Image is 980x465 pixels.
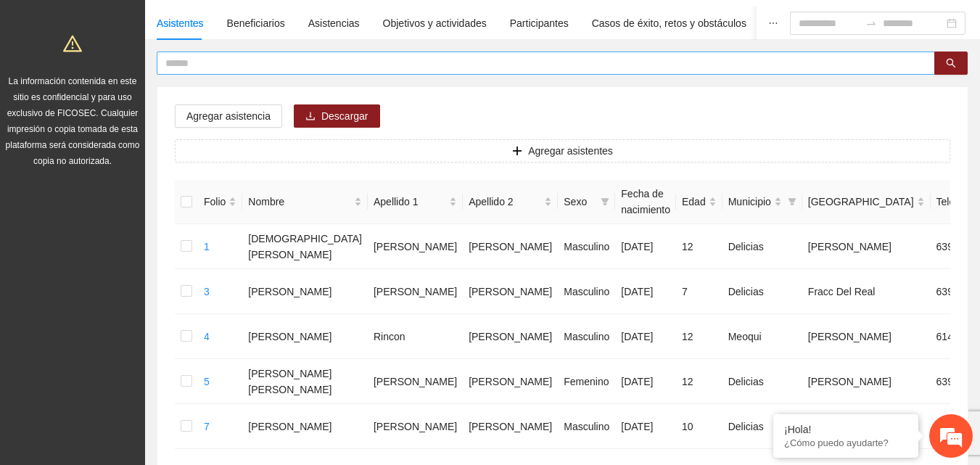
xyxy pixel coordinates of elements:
button: downloadDescargar [294,104,380,128]
td: [PERSON_NAME] [463,359,558,404]
a: 5 [204,376,210,387]
td: [DATE] [615,224,676,269]
button: Agregar asistencia [175,104,282,128]
span: filter [788,197,796,206]
td: Delicias [722,359,802,404]
div: Objetivos y actividades [383,15,487,31]
td: Masculino [558,224,615,269]
span: Sexo [564,194,595,210]
button: search [934,52,968,75]
td: [DATE] [615,314,676,359]
span: warning [63,34,82,53]
td: [DATE] [615,404,676,449]
th: Apellido 1 [368,180,463,224]
span: Apellido 2 [469,194,541,210]
td: [PERSON_NAME] [463,269,558,314]
td: [PERSON_NAME] [802,314,931,359]
td: [PERSON_NAME] [242,314,368,359]
a: 1 [204,241,210,252]
td: [PERSON_NAME] [242,269,368,314]
span: Descargar [321,108,368,124]
span: Agregar asistencia [186,108,271,124]
span: download [305,111,316,123]
span: to [865,17,877,29]
td: Femenino [558,359,615,404]
td: [PERSON_NAME] [463,314,558,359]
td: Rincon [368,314,463,359]
td: Meoqui [722,314,802,359]
th: Edad [676,180,722,224]
th: Apellido 2 [463,180,558,224]
th: Folio [198,180,242,224]
span: [GEOGRAPHIC_DATA] [808,194,914,210]
button: plusAgregar asistentes [175,139,950,162]
span: Estamos en línea. [84,151,200,297]
a: 3 [204,286,210,297]
td: 10 [676,404,722,449]
td: Masculino [558,314,615,359]
div: Casos de éxito, retos y obstáculos [592,15,746,31]
td: [PERSON_NAME] [463,404,558,449]
td: [PERSON_NAME] [368,224,463,269]
td: [PERSON_NAME] [463,224,558,269]
td: [PERSON_NAME] [242,404,368,449]
span: La información contenida en este sitio es confidencial y para uso exclusivo de FICOSEC. Cualquier... [6,76,140,166]
td: [PERSON_NAME] [368,269,463,314]
td: Delicias [722,404,802,449]
td: [PERSON_NAME] [802,359,931,404]
td: [PERSON_NAME] [368,404,463,449]
a: 7 [204,421,210,432]
span: plus [512,146,522,157]
div: Chatee con nosotros ahora [75,74,244,93]
td: [DATE] [615,359,676,404]
th: Fecha de nacimiento [615,180,676,224]
td: Masculino [558,269,615,314]
td: 12 [676,224,722,269]
td: Fracc Del Real [802,269,931,314]
div: Beneficiarios [227,15,285,31]
span: filter [601,197,609,206]
span: Apellido 1 [374,194,446,210]
td: [DEMOGRAPHIC_DATA][PERSON_NAME] [242,224,368,269]
div: Minimizar ventana de chat en vivo [238,7,273,42]
span: search [946,58,956,70]
p: ¿Cómo puedo ayudarte? [784,437,907,448]
td: Delicias [722,269,802,314]
td: Masculino [558,404,615,449]
th: Colonia [802,180,931,224]
span: swap-right [865,17,877,29]
td: 12 [676,314,722,359]
span: Agregar asistentes [528,143,613,159]
div: ¡Hola! [784,424,907,435]
td: Fracc Los Nogales [802,404,931,449]
td: [PERSON_NAME] [PERSON_NAME] [242,359,368,404]
span: filter [785,191,799,213]
td: 7 [676,269,722,314]
span: ellipsis [768,18,778,28]
textarea: Escriba su mensaje y pulse “Intro” [7,310,276,361]
button: ellipsis [757,7,790,40]
div: Asistentes [157,15,204,31]
th: Municipio [722,180,802,224]
div: Participantes [510,15,569,31]
span: Edad [682,194,706,210]
span: Municipio [728,194,771,210]
td: 12 [676,359,722,404]
td: [PERSON_NAME] [368,359,463,404]
a: 4 [204,331,210,342]
td: [DATE] [615,269,676,314]
td: [PERSON_NAME] [802,224,931,269]
div: Asistencias [308,15,360,31]
span: filter [598,191,612,213]
th: Nombre [242,180,368,224]
td: Delicias [722,224,802,269]
span: Nombre [248,194,351,210]
span: Folio [204,194,226,210]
